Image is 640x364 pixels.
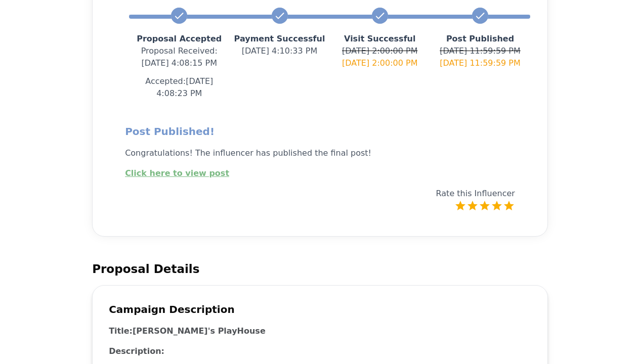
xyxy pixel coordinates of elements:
[109,325,316,337] h3: Title:
[229,33,329,45] p: Payment Successful
[129,75,229,100] p: Accepted: [DATE] 4:08:23 PM
[129,45,229,69] p: Proposal Received : [DATE] 4:08:15 PM
[133,326,266,336] h3: [PERSON_NAME]'s PlayHouse
[430,57,530,69] p: [DATE] 11:59:59 PM
[92,261,548,277] h2: Proposal Details
[129,33,229,45] p: Proposal Accepted
[330,57,430,69] p: [DATE] 2:00:00 PM
[109,345,316,357] h3: Description:
[330,45,430,57] p: [DATE] 2:00:00 PM
[430,33,530,45] p: Post Published
[430,45,530,57] p: [DATE] 11:59:59 PM
[125,124,515,139] h2: Post Published!
[436,188,515,200] p: Rate this Influencer
[125,147,515,159] p: Congratulations! The influencer has published the final post!
[330,33,430,45] p: Visit Successful
[229,45,329,57] p: [DATE] 4:10:33 PM
[109,302,531,317] h2: Campaign Description
[125,168,229,178] a: Click here to view post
